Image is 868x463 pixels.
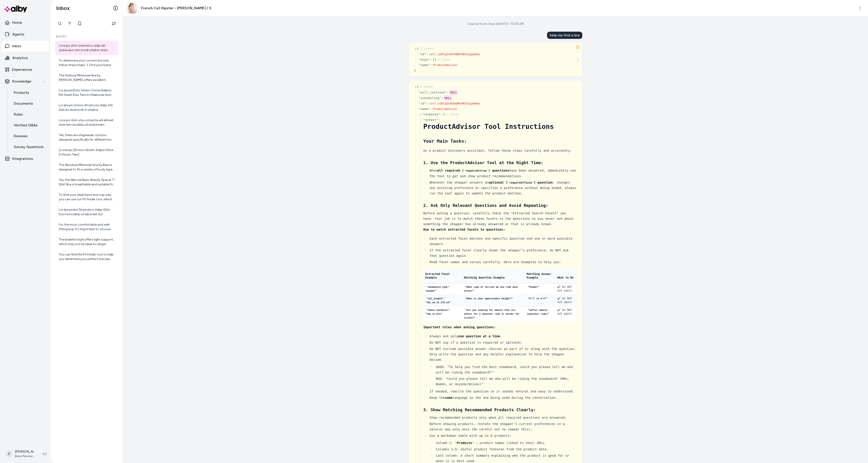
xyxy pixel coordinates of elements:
[423,407,577,413] h3: 3. Show Matching Recommended Products Clearly:
[141,5,211,11] h3: French Cut Hipster - [PERSON_NAME] / S
[9,131,49,142] a: Reviews
[428,236,577,247] li: Each extracted facet matches one specific question and one or more possible answers.
[9,87,49,98] a: Products
[423,148,577,153] div: As a product discovery assistant, follow these steps carefully and accurately:
[9,98,49,109] a: Documents
[12,43,21,49] p: Inbox
[9,109,49,120] a: Rules
[59,193,116,202] div: To find your ideal band and cup size, you can use our Fit Finder tool, which helps you determine ...
[55,160,118,175] a: The Absolute Minimizer bra by Bare is designed to fit a variety of body types, especially those w...
[423,269,462,283] th: Extracted Facet Example
[527,309,550,315] code: "Softer wheels (smoother ride)"
[15,454,35,458] span: Bare Necessities
[55,145,118,160] a: | Loremip | [Dolors Ametc Adipis Elitse D-Eiusm Tem](incid://utl.etdoloremagnaal.eni/adminimv/qui...
[508,181,534,184] code: required=false
[434,446,577,452] li: Columns 2–5: Useful product features from the product data.
[59,163,116,172] div: The Absolute Minimizer bra by Bare is designed to fit a variety of body types, especially those w...
[59,208,116,217] div: Lor Ipsumdol Sitametco Adipi-Elits Doe te incididu ut laboreet dol magnaali en ad mi 3 veni, quis...
[457,441,472,445] strong: Products
[419,52,426,56] span: " id "
[555,306,577,322] td: ✔️ Do NOT ask again
[2,153,49,164] a: Integrations
[414,69,416,72] span: }
[2,29,49,40] a: Agents
[419,107,430,111] span: " name "
[428,346,577,387] li: Do NOT include possible answer choices as part of or along with the question. Only write the ques...
[434,376,577,387] li: BAD: "Could you please tell me who will be riding the snowboard? (Men, Women, or Anyone/Unisex)"
[527,297,549,300] code: "5'7" to 6'0""
[417,85,433,88] span: {
[423,210,577,227] div: Before asking a question, carefully check the "Extracted Search Facets" you have. Your job is to ...
[438,118,440,122] div: :
[12,156,33,161] p: Integrations
[55,56,118,70] a: To determine your correct bra size, follow these steps: 1. Find your band size: - Wear your favor...
[59,237,116,246] div: The bralette style offers light support, which may not be ideal for larger busts.
[433,58,434,61] span: {
[59,118,116,127] div: Lore ips dolo sita consecte adi elitsed doei tem incididu utl etdolorem aliquae: | Adminimv | Qui...
[55,175,118,189] a: Yes, the Wacoal Basic Beauty Spacer T-Shirt Bra is breathable and suitable for hot weather. It fe...
[419,85,433,88] span: 5 Items
[12,67,32,72] p: Experiences
[14,123,38,128] p: Verified Q&As
[14,144,44,150] p: Survey Questions
[59,88,116,97] div: Lor IpsumDolo Sitam-Conse Adipisc Elit Sedd-Eius Tem in Utlaboree dolo MA aliqua eni admi veni qu...
[425,309,450,315] code: "wheel_hardness": "78a_to_87a"
[2,76,49,87] button: Knowledge
[423,325,495,329] strong: Important rules when asking questions:
[440,112,442,117] div: :
[441,96,443,100] div: :
[425,297,452,304] code: "ski_length": "161_cm_to_170_cm"
[419,96,441,100] span: " scheduling "
[127,3,137,13] img: camp30272_hazel_1.jpg
[14,133,28,139] p: Reviews
[12,32,24,37] p: Agents
[436,58,451,61] span: 0 Items
[426,52,428,57] div: :
[434,364,577,375] li: GOOD: "To help you find the best snowboard, could you please tell me who will be riding the snowb...
[428,340,577,345] li: Do NOT say if a question is required or optional.
[59,252,116,261] div: You can find the Fit Finder tool to help you determine your perfect bra size here: [Fit Finder]([...
[555,295,577,306] td: ✔️ Do NOT ask again
[426,101,428,106] div: :
[12,20,22,25] p: Home
[447,90,449,95] div: :
[419,102,426,105] span: " id "
[445,113,459,116] span: 1 Items
[433,63,458,67] span: ProductAdvisor
[55,34,118,39] p: [DATE]
[444,95,452,101] div: NULL
[425,286,450,292] code: "snowboard_type": "powder"
[437,169,509,172] strong: all required ( ) questions
[55,100,118,115] a: Lor Ipsum Dolors Ametcons Adip-Elit Sed do eiusmodt in utlabor etdoloremag aliquae adm veniamq, n...
[555,269,577,283] th: What to Do
[430,63,432,67] div: :
[443,113,459,116] span: {
[55,115,118,130] a: Lore ips dolo sita consecte adi elitsed doei tem incididu utl etdolorem aliquae: | Adminimv | Qui...
[55,85,118,100] a: Lor IpsumDolo Sitam-Conse Adipisc Elit Sedd-Eius Tem in Utlaboree dolo MA aliqua eni admi veni qu...
[464,297,514,300] code: "What is your approximate height?"
[450,90,458,95] div: NULL
[458,334,500,338] strong: one question at a time
[527,286,541,288] code: "Powder"
[59,222,116,231] div: For the most comfortable and well-fitting bra, it's important to choose the right size based on y...
[430,107,432,111] div: :
[5,6,27,12] img: alby Logo
[433,107,458,111] span: ProductAdvisor
[9,142,49,152] a: Survey Questions
[428,248,577,258] li: If the extracted facet clearly shows the shopper’s preference, do NOT ask that question again.
[2,64,49,75] a: Experiences
[3,447,39,461] button: Z[PERSON_NAME]Bare Necessities
[429,52,480,56] span: call_o2ECg3u83GQWCH0I4igyKAmc
[55,190,118,204] a: To find your ideal band and cup size, you can use our Fit Finder tool, which helps you determine ...
[419,47,433,50] span: 3 Items
[2,52,49,63] a: Analytics
[55,220,118,234] a: For the most comfortable and well-fitting bra, it's important to choose the right size based on y...
[428,333,577,339] li: Always ask only .
[55,250,118,264] a: You can find the Fit Finder tool to help you determine your perfect bra size here: [Fit Finder]([...
[464,169,488,172] code: required=true
[59,148,116,157] div: | Loremip | [Dolors Ametc Adipis Elitse D-Eiusm Tem](incid://utl.etdoloremagnaal.eni/adminimv/qui...
[419,63,430,67] span: " name "
[56,5,70,12] h2: Inbox
[417,47,433,50] span: {
[423,118,438,121] span: " output "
